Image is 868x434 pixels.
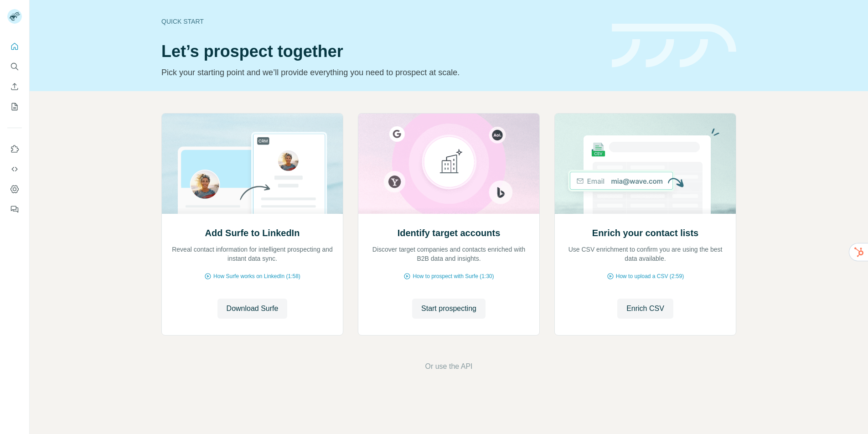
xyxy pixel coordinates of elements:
button: Use Surfe API [7,161,22,177]
span: Start prospecting [421,303,476,314]
button: Or use the API [425,361,472,372]
img: banner [612,24,736,68]
img: Enrich your contact lists [554,114,736,214]
button: Download Surfe [217,299,288,319]
button: Feedback [7,201,22,217]
div: Quick start [161,17,601,26]
button: My lists [7,98,22,115]
img: Avatar [7,9,22,24]
span: How to prospect with Surfe (1:30) [413,272,494,280]
p: Use CSV enrichment to confirm you are using the best data available. [564,245,727,263]
button: Search [7,58,22,75]
p: Reveal contact information for intelligent prospecting and instant data sync. [171,245,334,263]
span: How Surfe works on LinkedIn (1:58) [213,272,300,280]
h1: Let’s prospect together [161,42,601,61]
button: Dashboard [7,181,22,197]
span: Download Surfe [227,303,279,314]
button: Quick start [7,38,22,55]
button: Enrich CSV [617,299,673,319]
h2: Add Surfe to LinkedIn [205,227,300,239]
h2: Identify target accounts [398,227,501,239]
span: Enrich CSV [626,303,664,314]
p: Discover target companies and contacts enriched with B2B data and insights. [367,245,530,263]
button: Use Surfe on LinkedIn [7,141,22,157]
img: Identify target accounts [358,114,540,214]
h2: Enrich your contact lists [592,227,698,239]
p: Pick your starting point and we’ll provide everything you need to prospect at scale. [161,66,601,79]
button: Enrich CSV [7,78,22,95]
button: Start prospecting [412,299,486,319]
span: How to upload a CSV (2:59) [616,272,684,280]
img: Add Surfe to LinkedIn [161,114,343,214]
